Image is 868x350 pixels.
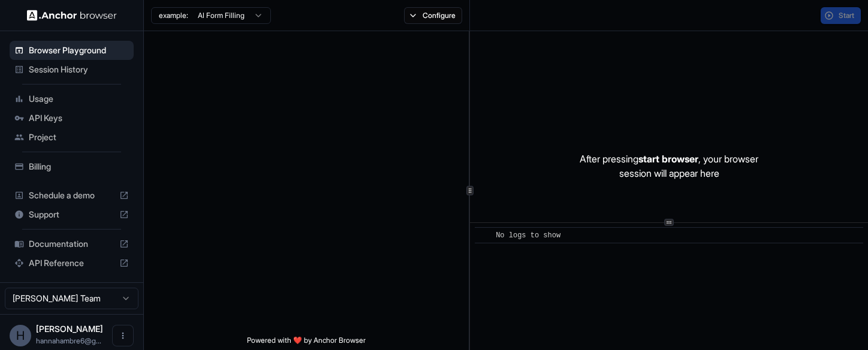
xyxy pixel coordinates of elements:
div: Session History [10,60,134,79]
div: API Keys [10,108,134,128]
span: API Keys [29,112,129,124]
div: Billing [10,157,134,176]
span: No logs to show [496,231,560,240]
p: After pressing , your browser session will appear here [580,152,758,180]
span: Powered with ❤️ by Anchor Browser [247,336,366,350]
span: Support [29,209,114,221]
span: Browser Playground [29,44,129,56]
span: Project [29,131,129,143]
span: Documentation [29,238,114,250]
div: H [10,325,31,346]
button: Configure [404,7,462,24]
span: API Reference [29,257,114,269]
div: Project [10,128,134,147]
span: start browser [638,153,698,165]
div: Usage [10,89,134,108]
span: Billing [29,161,129,173]
span: example: [159,11,188,20]
div: Documentation [10,234,134,254]
span: Hannah Ambre [36,324,103,334]
div: Support [10,205,134,224]
span: Session History [29,64,129,76]
span: Schedule a demo [29,189,114,201]
button: Open menu [112,325,134,346]
img: Anchor Logo [27,10,117,21]
span: Usage [29,93,129,105]
span: hannahambre6@gmail.com [36,336,101,345]
div: Schedule a demo [10,186,134,205]
div: Browser Playground [10,41,134,60]
div: API Reference [10,254,134,273]
span: ​ [481,230,487,242]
